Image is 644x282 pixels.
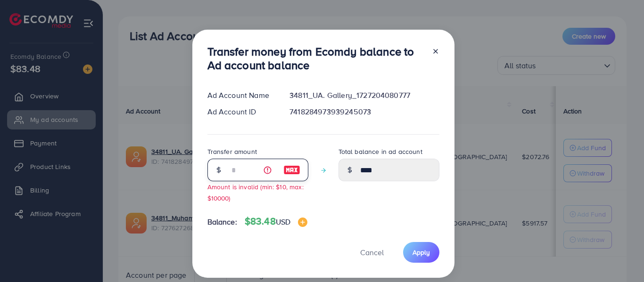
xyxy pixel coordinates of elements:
[276,217,290,227] span: USD
[282,90,446,101] div: 34811_UA. Gallery_1727204080777
[604,240,637,275] iframe: Chat
[200,90,282,101] div: Ad Account Name
[245,216,307,227] h4: $83.48
[282,106,446,117] div: 7418284973939245073
[298,218,307,227] img: image
[348,242,396,262] button: Cancel
[207,45,424,72] h3: Transfer money from Ecomdy balance to Ad account balance
[200,106,282,117] div: Ad Account ID
[339,147,422,156] label: Total balance in ad account
[207,182,304,202] small: Amount is invalid (min: $10, max: $10000)
[413,248,430,257] span: Apply
[360,247,384,258] span: Cancel
[207,217,237,227] span: Balance:
[283,164,300,176] img: image
[207,147,257,156] label: Transfer amount
[403,242,439,262] button: Apply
